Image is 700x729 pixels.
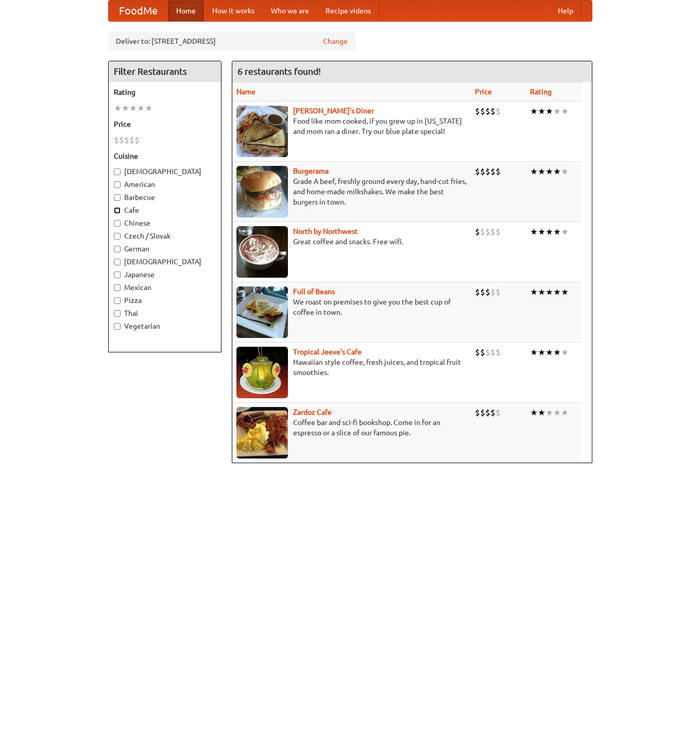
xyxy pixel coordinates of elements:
[553,106,561,117] li: ★
[137,103,145,114] li: ★
[236,286,288,338] img: beans.jpg
[293,107,374,115] a: [PERSON_NAME]'s Diner
[124,134,129,146] li: $
[545,347,553,358] li: ★
[530,347,538,358] li: ★
[538,347,545,358] li: ★
[490,226,496,238] li: $
[114,272,121,278] input: Japanese
[237,66,321,76] ng-pluralize: 6 restaurants found!
[538,106,545,117] li: ★
[114,205,216,215] label: Cafe
[485,407,490,418] li: $
[480,106,485,117] li: $
[490,347,496,358] li: $
[480,407,485,418] li: $
[236,347,288,398] img: jeeves.jpg
[114,321,216,331] label: Vegetarian
[114,119,216,129] h5: Price
[293,227,358,235] a: North by Northwest
[236,176,467,207] p: Grade A beef, freshly ground every day, hand-cut fries, and home-made milkshakes. We make the bes...
[490,286,496,298] li: $
[236,407,288,459] img: zardoz.jpg
[114,194,121,201] input: Barbecue
[114,244,216,254] label: German
[114,310,121,317] input: Thai
[553,286,561,298] li: ★
[323,36,348,46] a: Change
[490,106,496,117] li: $
[129,103,137,114] li: ★
[496,286,501,298] li: $
[485,286,490,298] li: $
[480,226,485,238] li: $
[236,417,467,438] p: Coffee bar and sci-fi bookshop. Come in for an espresso or a slice of our famous pie.
[114,323,121,330] input: Vegetarian
[545,166,553,177] li: ★
[109,1,168,21] a: FoodMe
[114,220,121,227] input: Chinese
[114,181,121,188] input: American
[530,88,552,96] a: Rating
[490,407,496,418] li: $
[293,348,362,356] a: Tropical Jeeve's Cafe
[561,166,569,177] li: ★
[114,308,216,318] label: Thai
[538,226,545,238] li: ★
[293,167,329,175] b: Burgerama
[553,166,561,177] li: ★
[485,226,490,238] li: $
[114,87,216,97] h5: Rating
[496,347,501,358] li: $
[114,297,121,304] input: Pizza
[538,166,545,177] li: ★
[236,236,467,247] p: Great coffee and snacks. Free wifi.
[545,226,553,238] li: ★
[129,134,134,146] li: $
[550,1,582,21] a: Help
[204,1,263,21] a: How it works
[114,231,216,241] label: Czech / Slovak
[236,88,255,96] a: Name
[496,407,501,418] li: $
[530,407,538,418] li: ★
[561,347,569,358] li: ★
[475,407,480,418] li: $
[545,407,553,418] li: ★
[236,226,288,278] img: north.jpg
[122,103,129,114] li: ★
[236,297,467,317] p: We roast on premises to give you the best cup of coffee in town.
[553,407,561,418] li: ★
[145,103,152,114] li: ★
[538,286,545,298] li: ★
[475,286,480,298] li: $
[538,407,545,418] li: ★
[114,192,216,202] label: Barbecue
[530,106,538,117] li: ★
[480,166,485,177] li: $
[109,61,221,82] h4: Filter Restaurants
[496,166,501,177] li: $
[553,347,561,358] li: ★
[236,116,467,137] p: Food like mom cooked, if you grew up in [US_STATE] and mom ran a diner. Try our blue plate special!
[114,151,216,161] h5: Cuisine
[475,88,492,96] a: Price
[134,134,140,146] li: $
[545,286,553,298] li: ★
[293,408,332,416] a: Zardoz Cafe
[530,166,538,177] li: ★
[114,246,121,252] input: German
[480,286,485,298] li: $
[496,226,501,238] li: $
[114,233,121,240] input: Czech / Slovak
[317,1,379,21] a: Recipe videos
[108,32,355,50] div: Deliver to: [STREET_ADDRESS]
[114,295,216,306] label: Pizza
[236,357,467,378] p: Hawaiian style coffee, fresh juices, and tropical fruit smoothies.
[480,347,485,358] li: $
[561,407,569,418] li: ★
